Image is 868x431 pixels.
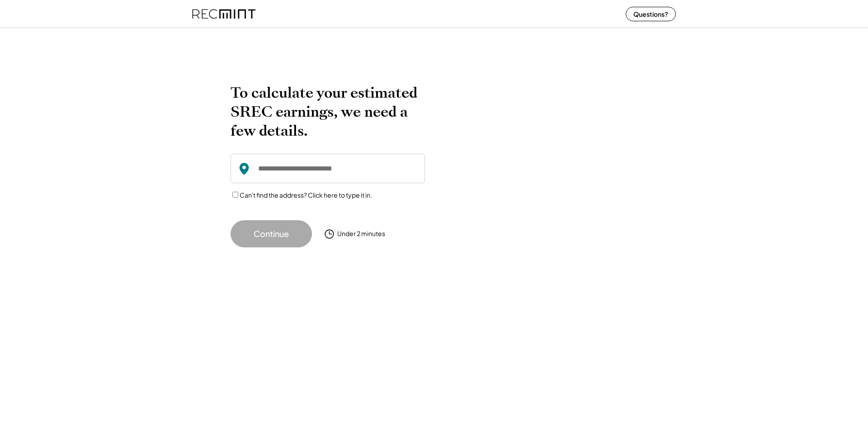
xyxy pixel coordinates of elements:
label: Can't find the address? Click here to type it in. [240,191,372,199]
img: recmint-logotype%403x%20%281%29.jpeg [192,2,255,26]
div: Under 2 minutes [337,229,385,238]
button: Continue [231,220,312,247]
img: yH5BAEAAAAALAAAAAABAAEAAAIBRAA7 [448,83,624,228]
h2: To calculate your estimated SREC earnings, we need a few details. [231,83,425,140]
button: Questions? [626,7,676,21]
